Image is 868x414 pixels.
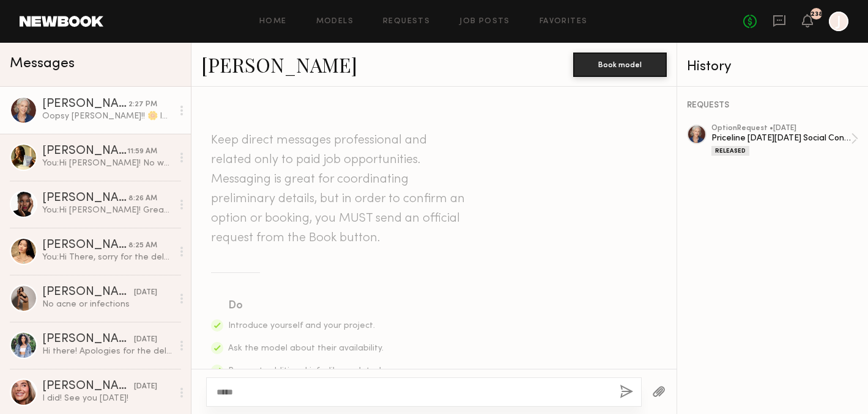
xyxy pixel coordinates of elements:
div: Released [711,146,749,156]
button: Book model [573,53,667,77]
a: [PERSON_NAME] [201,51,357,78]
span: Request additional info, like updated digitals, relevant experience, other skills, etc. [228,367,381,401]
div: [PERSON_NAME] [42,333,134,346]
div: You: Hi There, sorry for the delayed response. You are good to release [DATE]. Thank you! [42,252,172,263]
a: Book model [573,59,667,69]
div: 11:59 AM [127,146,157,158]
a: optionRequest •[DATE]Priceline [DATE][DATE] Social ContentReleased [711,125,858,156]
div: [PERSON_NAME] [42,192,128,205]
div: Oopsy [PERSON_NAME]!! 🌼 lol. I’m confused with another job. Sorry [42,111,172,122]
div: [PERSON_NAME] [42,286,134,299]
a: J [829,12,848,31]
div: [PERSON_NAME] [42,380,134,393]
div: Priceline [DATE][DATE] Social Content [711,133,851,144]
div: You: Hi [PERSON_NAME]! Great, would love to go ahead and book you. Does 1:30 to 5 work for you? [42,205,172,216]
span: Ask the model about their availability. [228,344,384,352]
header: Keep direct messages professional and related only to paid job opportunities. Messaging is great ... [211,131,468,248]
a: Favorites [540,18,588,26]
div: option Request • [DATE] [711,125,851,133]
div: [PERSON_NAME] [42,145,127,158]
a: Home [259,18,287,26]
div: You: Hi [PERSON_NAME]! No worries. Would love to still book you for the shoot:) Does 1:30 to 5pm ... [42,158,172,169]
a: Requests [383,18,430,26]
span: Messages [10,57,75,71]
div: [DATE] [134,381,157,393]
span: Introduce yourself and your project. [228,322,375,330]
div: [DATE] [134,287,157,299]
div: REQUESTS [687,101,858,110]
div: 8:26 AM [128,193,157,205]
div: Do [228,297,385,314]
div: Hi there! Apologies for the delay in response. I’m currently out of state and won’t be back by th... [42,346,172,357]
div: 238 [811,11,823,18]
div: History [687,60,858,74]
div: [PERSON_NAME] [42,239,128,252]
div: No acne or infections [42,299,172,310]
div: 2:27 PM [128,99,157,111]
a: Job Posts [459,18,510,26]
div: [DATE] [134,334,157,346]
a: Models [316,18,354,26]
div: I did! See you [DATE]! [42,393,172,404]
div: [PERSON_NAME] [42,98,128,111]
div: 8:25 AM [128,240,157,252]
